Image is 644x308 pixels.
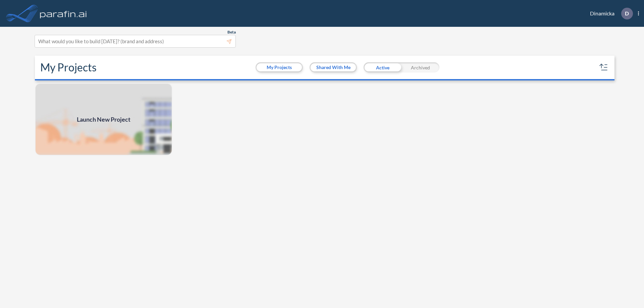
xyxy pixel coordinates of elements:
[401,62,439,72] div: Archived
[364,62,401,72] div: Active
[311,63,356,71] button: Shared With Me
[580,8,639,19] div: Dinamicka
[257,63,302,71] button: My Projects
[625,10,629,16] p: D
[35,83,172,156] a: Launch New Project
[40,61,97,74] h2: My Projects
[39,7,88,20] img: logo
[598,62,609,73] button: sort
[35,83,172,156] img: add
[227,29,236,35] span: Beta
[77,115,130,124] span: Launch New Project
